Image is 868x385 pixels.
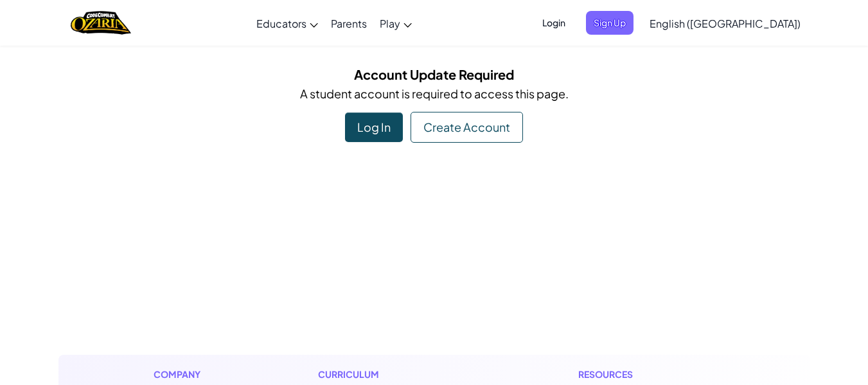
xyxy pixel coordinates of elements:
button: Login [535,11,573,35]
span: Educators [256,17,306,30]
h1: Company [154,368,213,381]
button: Sign Up [586,11,633,35]
div: Create Account [411,112,523,143]
a: Educators [250,6,324,40]
div: Log In [345,112,403,142]
span: Play [380,17,400,30]
p: A student account is required to access this page. [68,84,801,103]
a: Play [373,6,418,40]
a: Ozaria by CodeCombat logo [71,10,130,36]
img: Home [71,10,130,36]
h1: Resources [578,368,715,381]
h5: Account Update Required [68,64,801,84]
span: English ([GEOGRAPHIC_DATA]) [650,17,801,30]
a: English ([GEOGRAPHIC_DATA]) [643,6,807,40]
a: Parents [324,6,373,40]
h1: Curriculum [318,368,474,381]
